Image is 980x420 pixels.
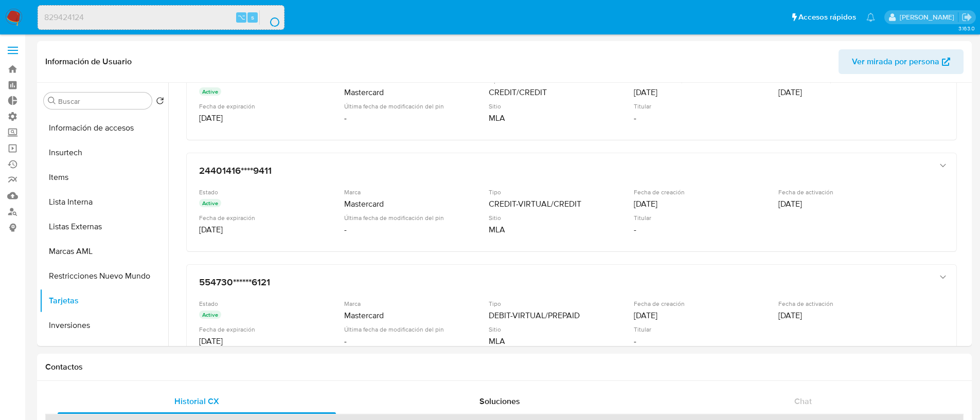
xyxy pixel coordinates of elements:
[839,49,964,74] button: Ver mirada por persona
[40,338,168,362] button: CBT
[48,97,56,105] button: Buscar
[156,97,164,108] button: Volver al orden por defecto
[900,12,958,22] p: ezequielignacio.rocha@mercadolibre.com
[40,239,168,264] button: Marcas AML
[866,13,875,22] a: Notificaciones
[40,190,168,214] button: Lista Interna
[238,12,245,22] span: ⌥
[961,12,972,23] a: Salir
[40,140,168,165] button: Insurtech
[40,313,168,338] button: Inversiones
[259,10,280,25] button: search-icon
[40,214,168,239] button: Listas Externas
[40,288,168,313] button: Tarjetas
[852,49,939,74] span: Ver mirada por persona
[38,11,284,24] input: Buscar usuario o caso...
[40,165,168,190] button: Items
[174,395,219,407] span: Historial CX
[479,395,520,407] span: Soluciones
[251,12,254,22] span: s
[45,57,132,67] h1: Información de Usuario
[58,97,148,106] input: Buscar
[794,395,812,407] span: Chat
[40,264,168,288] button: Restricciones Nuevo Mundo
[45,362,964,372] h1: Contactos
[798,12,856,23] span: Accesos rápidos
[40,116,168,140] button: Información de accesos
